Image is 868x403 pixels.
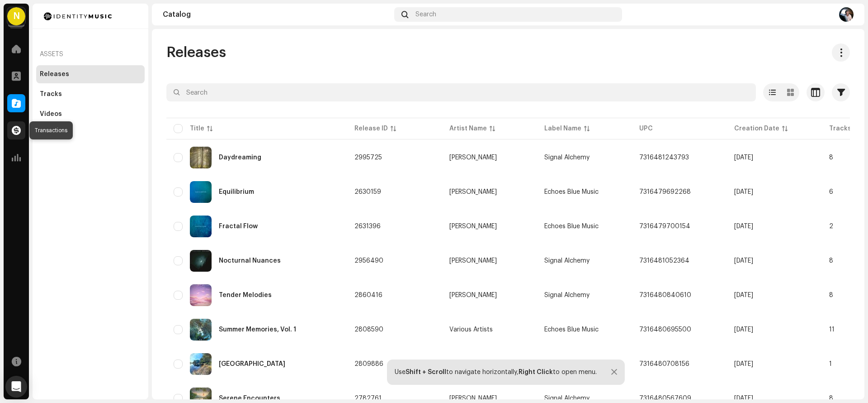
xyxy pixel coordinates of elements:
img: e94a4c3f-2ad8-46c6-91ff-3f13ca95bbaf [190,147,212,168]
span: 2630159 [354,189,381,195]
span: 2956490 [354,258,383,264]
div: Tender Melodies [219,292,272,298]
re-m-nav-item: Videos [36,105,145,123]
div: Hushed Lake [219,361,285,367]
div: [PERSON_NAME] [449,292,497,298]
div: Open Intercom Messenger [5,376,27,398]
span: 8 [829,395,833,402]
span: Signal Alchemy [544,258,590,264]
span: 6 [829,189,833,195]
span: 2995725 [354,154,382,161]
div: Various Artists [449,326,493,333]
div: Use to navigate horizontally, to open menu. [395,369,597,376]
div: Title [190,124,204,133]
span: 7316480708156 [639,361,689,367]
div: [PERSON_NAME] [449,258,497,264]
div: Label Name [544,124,581,133]
span: Echoes Blue Music [544,189,599,195]
span: Signal Alchemy [544,154,590,161]
div: Tracks [40,91,62,98]
div: Creation Date [734,124,779,133]
div: Serene Encounters [219,395,280,402]
img: 1ef3e45f-2a17-4866-b2bc-2bd279f84fc3 [190,216,212,237]
span: Niclas Lundqvist [449,258,530,264]
span: 7316479700154 [639,223,690,230]
span: 2808590 [354,326,383,333]
span: Signal Alchemy [544,395,590,402]
span: Apr 29, 2025 [734,395,753,402]
span: 7316481243793 [639,154,689,161]
span: 1 [829,361,832,367]
span: Niclas Lundqvist [449,395,530,402]
div: Catalog [163,11,391,18]
span: Signal Alchemy [544,292,590,298]
span: 2 [829,223,833,230]
strong: Shift + Scroll [406,369,446,375]
span: 2809886 [354,361,383,367]
span: Various Artists [449,326,530,333]
span: 7316480567609 [639,395,691,402]
div: Equilibrium [219,189,254,195]
span: May 20, 2025 [734,361,753,367]
div: Summer Memories, Vol. 1 [219,326,296,333]
div: Releases [40,71,69,78]
span: Jan 22, 2025 [734,189,753,195]
span: 11 [829,326,835,333]
span: Jun 10, 2025 [734,292,753,298]
div: Videos [40,110,62,118]
div: [PERSON_NAME] [449,154,497,161]
span: 7316481052364 [639,258,689,264]
span: 8 [829,292,833,298]
re-m-nav-item: Releases [36,65,145,83]
img: 33510d86-ec51-46a4-92c5-d2c46d87d95f [190,250,212,272]
img: 25074527-c1e0-4b4c-9cfb-8a35b30e65ea [190,284,212,306]
input: Search [166,83,756,101]
strong: Right Click [519,369,553,375]
span: Sep 2, 2025 [734,154,753,161]
div: Release ID [354,124,388,133]
span: 8 [829,258,833,264]
span: 2782761 [354,395,382,402]
span: Jan 23, 2025 [734,223,753,230]
span: 7316479692268 [639,189,691,195]
div: Nocturnal Nuances [219,258,281,264]
span: Search [415,11,436,18]
span: Jul 22, 2025 [734,258,753,264]
img: 2019613e-ef43-497f-8b35-37d4b443b222 [190,353,212,375]
span: May 19, 2025 [734,326,753,333]
span: Niclas Lundqvist [449,154,530,161]
re-m-nav-item: Tracks [36,85,145,103]
div: [PERSON_NAME] [449,223,497,230]
span: Echoes Blue Music [544,223,599,230]
div: Artist Name [449,124,487,133]
img: e07bd070-085e-4c29-8a30-3cc07c0d9c78 [839,7,854,22]
span: 8 [829,154,833,161]
span: Echoes Blue Music [544,326,599,333]
div: N [7,7,25,25]
span: 7316480695500 [639,326,691,333]
div: Daydreaming [219,154,261,161]
span: 2860416 [354,292,382,298]
div: [PERSON_NAME] [449,395,497,402]
div: Fractal Flow [219,223,258,230]
span: Niclas Lundqvist [449,189,530,195]
img: 05b28c8e-3ec1-4870-9ac0-fe63ef461b8d [190,181,212,203]
div: [PERSON_NAME] [449,189,497,195]
span: Niclas Lundqvist [449,292,530,298]
span: Releases [166,43,226,62]
span: Niclas Lundqvist [449,223,530,230]
re-a-nav-header: Assets [36,43,145,65]
span: 7316480840610 [639,292,691,298]
img: b3ca0783-2253-4b85-a673-d5383e4d5a1d [190,319,212,341]
span: 2631396 [354,223,381,230]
